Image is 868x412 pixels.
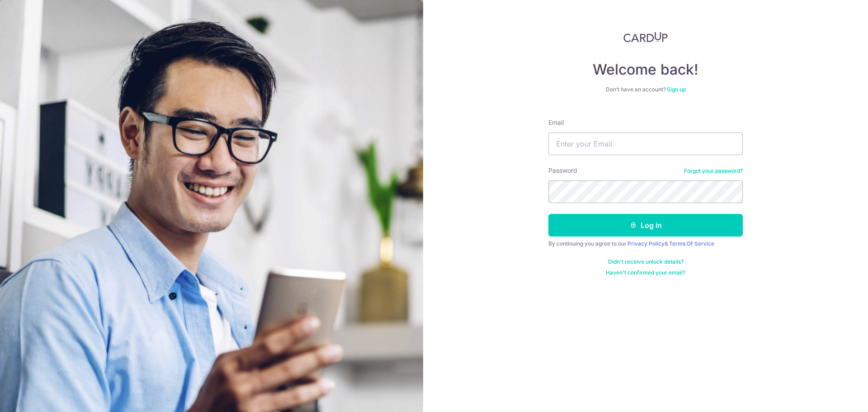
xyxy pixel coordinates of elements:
[608,258,684,265] a: Didn't receive unlock details?
[548,118,564,127] label: Email
[627,240,665,247] a: Privacy Policy
[548,214,743,237] button: Log in
[684,167,743,175] a: Forgot your password?
[548,166,577,175] label: Password
[548,86,743,93] div: Don’t have an account?
[667,86,686,93] a: Sign up
[548,240,743,247] div: By continuing you agree to our &
[606,269,685,276] a: Haven't confirmed your email?
[623,32,668,43] img: CardUp Logo
[548,133,743,155] input: Enter your Email
[548,61,743,79] h4: Welcome back!
[669,240,714,247] a: Terms Of Service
